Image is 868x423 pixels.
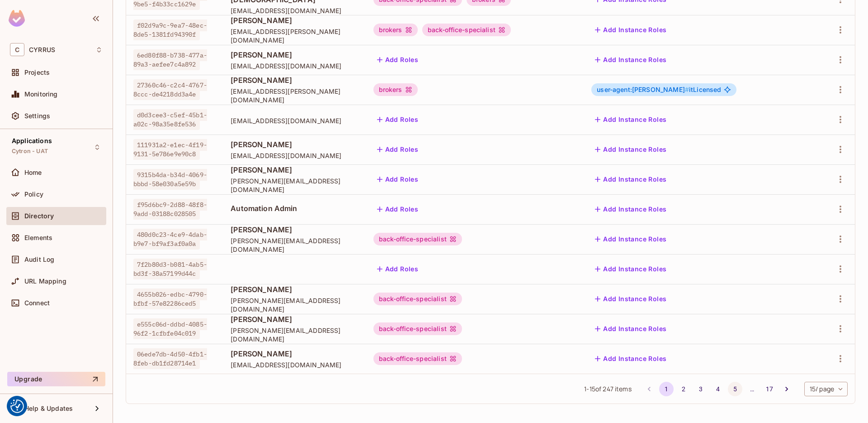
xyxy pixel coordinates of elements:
[659,382,674,396] button: page 1
[779,382,794,396] button: Go to next page
[373,142,422,157] button: Add Roles
[676,382,691,396] button: Go to page 2
[373,322,462,335] div: back-office-specialist
[641,382,795,396] nav: pagination navigation
[231,284,359,294] span: [PERSON_NAME]
[373,53,422,67] button: Add Roles
[24,278,66,285] span: URL Mapping
[133,79,207,100] span: 27360c46-c2c4-4767-8ccc-de4218dd3a4e
[597,86,721,93] span: itLicensed
[591,23,670,37] button: Add Instance Roles
[133,199,207,220] span: f95d6bc9-2d88-48f8-9add-03188c028505
[231,296,359,313] span: [PERSON_NAME][EMAIL_ADDRESS][DOMAIN_NAME]
[597,86,689,93] span: user-agent:[PERSON_NAME]
[685,86,689,93] span: #
[24,405,73,412] span: Help & Updates
[231,151,359,160] span: [EMAIL_ADDRESS][DOMAIN_NAME]
[591,172,670,187] button: Add Instance Roles
[231,177,359,194] span: [PERSON_NAME][EMAIL_ADDRESS][DOMAIN_NAME]
[231,326,359,343] span: [PERSON_NAME][EMAIL_ADDRESS][DOMAIN_NAME]
[9,10,25,27] img: SReyMgAAAABJRU5ErkJggg==
[24,112,50,120] span: Settings
[373,262,422,276] button: Add Roles
[24,191,43,198] span: Policy
[728,382,742,396] button: Go to page 5
[373,112,422,127] button: Add Roles
[711,382,725,396] button: Go to page 4
[422,24,511,36] div: back-office-specialist
[231,6,359,15] span: [EMAIL_ADDRESS][DOMAIN_NAME]
[24,69,50,76] span: Projects
[231,236,359,254] span: [PERSON_NAME][EMAIL_ADDRESS][DOMAIN_NAME]
[591,142,670,157] button: Add Instance Roles
[24,212,54,220] span: Directory
[373,83,418,96] div: brokers
[231,361,359,369] span: [EMAIL_ADDRESS][DOMAIN_NAME]
[133,139,207,160] span: 111931a2-e1ec-4f19-9131-5e786e9e90c8
[373,172,422,187] button: Add Roles
[804,382,848,396] div: 15 / page
[231,203,359,213] span: Automation Admin
[231,314,359,324] span: [PERSON_NAME]
[591,112,670,127] button: Add Instance Roles
[231,165,359,175] span: [PERSON_NAME]
[133,259,207,279] span: 7f2b80d3-b081-4ab5-bd3f-38a57199d44c
[373,24,418,36] div: brokers
[591,262,670,276] button: Add Instance Roles
[7,372,105,386] button: Upgrade
[12,148,48,155] span: Cytron - UAT
[10,43,24,56] span: C
[133,229,207,250] span: 480d0c23-4ce9-4dab-b9e7-bf9af3af0a0a
[591,53,670,67] button: Add Instance Roles
[591,322,670,336] button: Add Instance Roles
[231,139,359,149] span: [PERSON_NAME]
[24,91,58,98] span: Monitoring
[133,169,207,190] span: 9315b4da-b34d-4069-bbbd-58e030a5e59b
[231,15,359,25] span: [PERSON_NAME]
[591,232,670,246] button: Add Instance Roles
[29,46,55,53] span: Workspace: CYRRUS
[231,116,359,125] span: [EMAIL_ADDRESS][DOMAIN_NAME]
[373,293,462,305] div: back-office-specialist
[591,202,670,216] button: Add Instance Roles
[231,87,359,104] span: [EMAIL_ADDRESS][PERSON_NAME][DOMAIN_NAME]
[591,351,670,366] button: Add Instance Roles
[24,169,42,176] span: Home
[373,352,462,365] div: back-office-specialist
[24,234,52,241] span: Elements
[584,384,631,394] span: 1 - 15 of 247 items
[24,299,50,307] span: Connect
[133,348,207,369] span: 06ede7db-4d50-4fb1-8feb-db1fd28714e1
[10,399,24,413] img: Revisit consent button
[762,382,777,396] button: Go to page 17
[10,399,24,413] button: Consent Preferences
[591,292,670,306] button: Add Instance Roles
[745,385,759,394] div: …
[231,62,359,70] span: [EMAIL_ADDRESS][DOMAIN_NAME]
[133,318,207,339] span: e555c06d-ddbd-4085-96f2-1cfbfe04c019
[373,202,422,216] button: Add Roles
[133,49,207,70] span: 6ed80f88-b738-477a-89a3-aefee7c4a892
[231,225,359,235] span: [PERSON_NAME]
[373,233,462,245] div: back-office-specialist
[24,256,54,263] span: Audit Log
[133,19,207,40] span: f02d9a9c-9ea7-48ec-8de5-1381fd94390f
[231,50,359,60] span: [PERSON_NAME]
[12,137,52,144] span: Applications
[133,109,207,130] span: d0d3cee3-c5ef-45b1-a02c-98a35e8fe536
[231,27,359,44] span: [EMAIL_ADDRESS][PERSON_NAME][DOMAIN_NAME]
[231,75,359,85] span: [PERSON_NAME]
[133,288,207,309] span: 4655b026-edbc-4790-bfbf-57e82286ced5
[231,349,359,359] span: [PERSON_NAME]
[693,382,708,396] button: Go to page 3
